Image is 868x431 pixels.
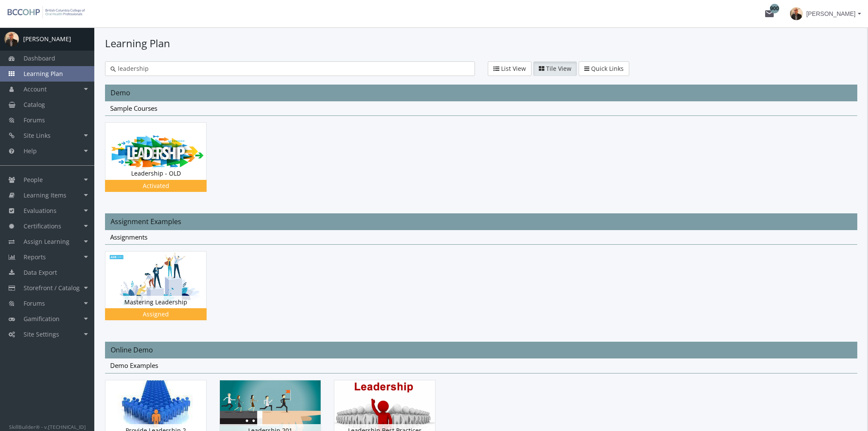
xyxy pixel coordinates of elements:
[105,296,206,309] div: Mastering Leadership
[501,64,526,73] span: List View
[24,116,45,124] span: Forums
[24,131,51,140] span: Site Links
[24,330,59,338] span: Site Settings
[24,268,57,276] span: Data Export
[24,237,69,246] span: Assign Learning
[24,315,60,323] span: Gamification
[546,64,571,73] span: Tile View
[105,122,219,204] div: Leadership - OLD
[4,32,19,46] img: profilePicture.png
[24,206,57,215] span: Evaluations
[24,85,47,93] span: Account
[24,299,45,307] span: Forums
[111,217,181,226] span: Assignment Examples
[24,191,66,199] span: Learning Items
[107,310,205,319] div: Assigned
[24,222,61,230] span: Certifications
[764,9,775,19] mat-icon: mail
[110,361,158,370] span: Demo Examples
[24,253,46,261] span: Reports
[111,345,153,355] span: Online Demo
[105,251,219,333] div: Mastering Leadership
[105,36,857,51] h1: Learning Plan
[110,233,147,241] span: Assignments
[116,64,469,73] input: Search
[23,35,71,43] div: [PERSON_NAME]
[24,147,37,155] span: Help
[105,167,206,180] div: Leadership - OLD
[24,284,80,292] span: Storefront / Catalog
[24,70,63,78] span: Learning Plan
[24,176,43,184] span: People
[591,64,624,73] span: Quick Links
[9,423,86,430] small: SkillBuilder® - v.[TECHNICAL_ID]
[24,54,55,62] span: Dashboard
[806,6,856,21] span: [PERSON_NAME]
[111,88,130,97] span: Demo
[24,100,45,109] span: Catalog
[110,104,157,112] span: Sample Courses
[107,182,205,190] div: Activated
